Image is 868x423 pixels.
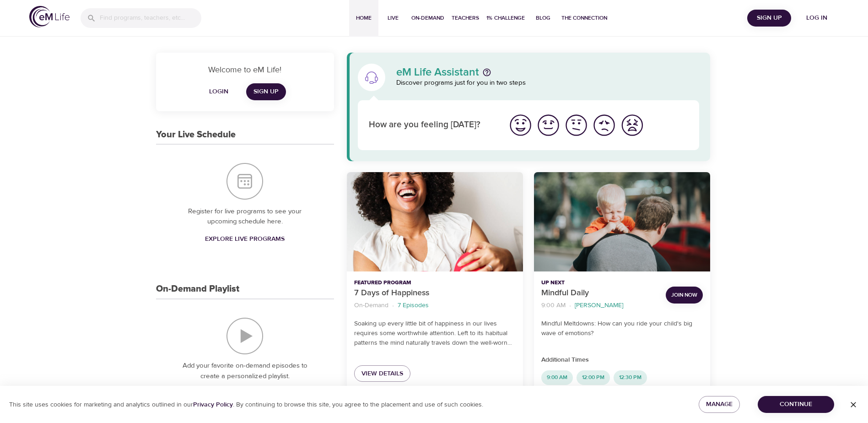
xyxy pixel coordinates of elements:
[590,111,618,139] button: I'm feeling bad
[541,319,703,338] p: Mindful Meltdowns: How can you ride your child's big wave of emotions?
[666,287,703,304] button: Join Now
[747,10,791,27] button: Sign Up
[100,8,201,28] input: Find programs, teachers, etc...
[364,70,379,85] img: eM Life Assistant
[541,299,658,312] nav: breadcrumb
[396,67,479,78] p: eM Life Assistant
[541,355,703,365] p: Additional Times
[246,83,286,100] a: Sign Up
[354,299,516,312] nav: breadcrumb
[226,318,263,354] img: On-Demand Playlist
[592,113,617,138] img: bad
[156,130,236,140] h3: Your Live Schedule
[534,172,710,271] button: Mindful Daily
[354,279,516,287] p: Featured Program
[253,86,279,98] span: Sign Up
[618,111,646,139] button: I'm feeling worst
[541,301,566,310] p: 9:00 AM
[204,83,233,100] button: Login
[699,396,740,413] button: Manage
[765,399,827,410] span: Continue
[189,385,301,402] a: Explore On-Demand Programs
[798,12,835,24] span: Log in
[541,287,658,299] p: Mindful Daily
[541,374,573,381] span: 9:00 AM
[534,111,562,139] button: I'm feeling good
[354,319,516,348] p: Soaking up every little bit of happiness in our lives requires some worthwhile attention. Left to...
[614,374,647,381] span: 12:30 PM
[354,365,410,382] a: View Details
[174,206,316,227] p: Register for live programs to see your upcoming schedule here.
[29,6,70,27] img: logo
[577,374,610,381] span: 12:00 PM
[536,113,561,138] img: good
[205,233,285,245] span: Explore Live Programs
[758,396,834,413] button: Continue
[507,111,534,139] button: I'm feeling great
[751,12,787,24] span: Sign Up
[369,119,496,132] p: How are you feeling [DATE]?
[353,13,375,23] span: Home
[541,370,573,385] div: 9:00 AM
[382,13,404,23] span: Live
[193,401,233,409] a: Privacy Policy
[392,299,394,312] li: ·
[361,368,403,380] span: View Details
[614,370,647,385] div: 12:30 PM
[541,279,658,287] p: Up Next
[561,13,607,23] span: The Connection
[562,111,590,139] button: I'm feeling ok
[569,299,571,312] li: ·
[411,13,444,23] span: On-Demand
[156,284,239,294] h3: On-Demand Playlist
[201,231,288,248] a: Explore Live Programs
[620,113,645,138] img: worst
[508,113,533,138] img: great
[577,370,610,385] div: 12:00 PM
[706,399,733,410] span: Manage
[452,13,479,23] span: Teachers
[575,301,623,310] p: [PERSON_NAME]
[671,290,697,300] span: Join Now
[347,172,523,271] button: 7 Days of Happiness
[532,13,554,23] span: Blog
[354,287,516,299] p: 7 Days of Happiness
[398,301,429,310] p: 7 Episodes
[486,13,525,23] span: 1% Challenge
[208,86,230,98] span: Login
[226,163,263,200] img: Your Live Schedule
[795,10,839,27] button: Log in
[354,301,388,310] p: On-Demand
[167,64,323,76] p: Welcome to eM Life!
[174,361,316,381] p: Add your favorite on-demand episodes to create a personalized playlist.
[564,113,589,138] img: ok
[396,78,700,88] p: Discover programs just for you in two steps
